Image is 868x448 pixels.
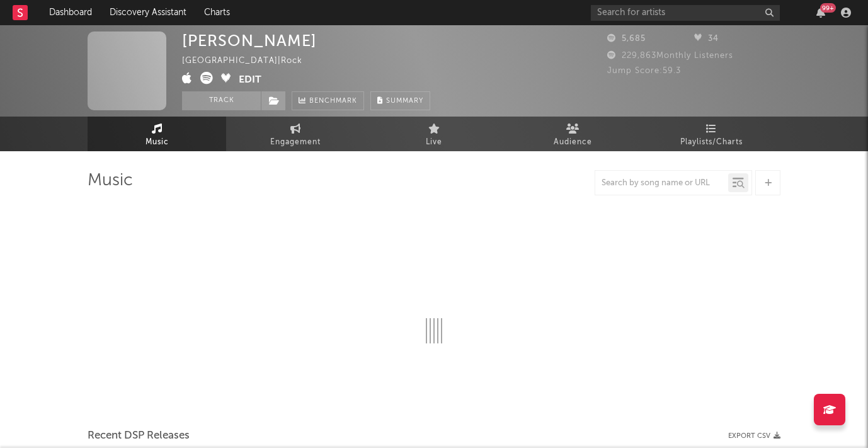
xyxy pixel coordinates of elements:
[607,52,733,60] span: 229,863 Monthly Listeners
[694,35,719,43] span: 34
[182,32,317,50] div: [PERSON_NAME]
[370,91,430,110] button: Summary
[607,35,646,43] span: 5,685
[239,72,261,88] button: Edit
[386,98,423,105] span: Summary
[88,428,190,444] span: Recent DSP Releases
[820,3,836,13] div: 99 +
[591,5,780,21] input: Search for artists
[309,94,357,109] span: Benchmark
[226,117,365,151] a: Engagement
[816,8,825,18] button: 99+
[365,117,503,151] a: Live
[182,91,261,110] button: Track
[607,67,681,75] span: Jump Score: 59.3
[182,54,317,69] div: [GEOGRAPHIC_DATA] | Rock
[146,135,169,150] span: Music
[270,135,321,150] span: Engagement
[728,432,780,440] button: Export CSV
[426,135,442,150] span: Live
[680,135,743,150] span: Playlists/Charts
[88,117,226,151] a: Music
[554,135,592,150] span: Audience
[292,91,364,110] a: Benchmark
[595,178,728,188] input: Search by song name or URL
[642,117,780,151] a: Playlists/Charts
[503,117,642,151] a: Audience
